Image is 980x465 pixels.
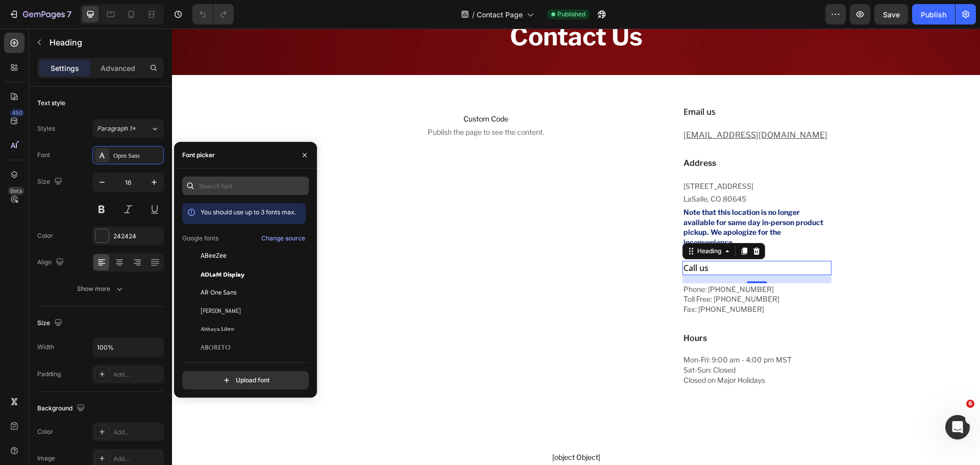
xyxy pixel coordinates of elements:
[37,231,53,240] div: Color
[113,454,161,463] div: Add...
[149,99,479,109] span: Publish the page to see the content.
[912,4,955,25] button: Publish
[511,304,658,316] p: Hours
[37,124,55,133] div: Styles
[97,124,136,133] span: Paragraph 1*
[172,29,980,465] iframe: Design area
[37,427,53,436] div: Color
[201,270,244,279] span: ADLaM Display
[10,109,24,117] div: 450
[182,371,309,389] button: Upload font
[511,77,658,89] p: Email us
[37,280,164,298] button: Show more
[37,151,50,160] div: Font
[37,370,61,379] div: Padding
[149,84,479,96] span: Custom Code
[37,342,54,352] div: Width
[472,9,475,20] span: /
[37,402,87,415] div: Background
[37,256,66,270] div: Align
[261,232,306,244] button: Change source
[4,4,76,25] button: 7
[113,428,161,437] div: Add...
[511,265,658,276] p: Toll Free: [PHONE_NUMBER]
[101,63,135,74] p: Advanced
[511,256,658,266] p: Phone: [PHONE_NUMBER]
[37,175,64,189] div: Size
[921,9,946,20] div: Publish
[37,99,65,108] div: Text style
[37,454,55,463] div: Image
[511,151,658,164] p: [STREET_ADDRESS]
[511,129,658,141] p: Address
[201,288,237,297] span: AR One Sans
[201,251,227,260] span: ABeeZee
[511,347,658,357] p: Closed on Major Holidays
[511,102,655,111] a: [EMAIL_ADDRESS][DOMAIN_NAME]
[93,338,163,356] input: Auto
[113,232,161,241] div: 242424
[222,375,269,385] div: Upload font
[511,276,658,286] p: Fax: [PHONE_NUMBER]
[51,63,79,74] p: Settings
[37,316,64,330] div: Size
[477,9,523,20] span: Contact Page
[8,187,24,195] div: Beta
[182,234,218,243] p: Google fonts
[201,306,241,315] span: [PERSON_NAME]
[511,164,658,177] p: LaSalle, CO 80645
[883,10,900,19] span: Save
[511,326,658,336] p: Mon-Fri: 9:00 am - 4:00 pm MST
[113,151,161,160] div: Open Sans
[192,4,234,25] div: Undo/Redo
[201,343,231,352] span: Aboreto
[557,10,585,19] span: Published
[182,177,309,195] input: Search font
[523,218,551,227] div: Heading
[945,415,970,439] iframe: Intercom live chat
[511,179,658,218] p: Note that this location is no longer available for same day in-person product pickup. We apologiz...
[92,119,164,138] button: Paragraph 1*
[50,36,160,48] p: Heading
[182,151,215,160] div: Font picker
[67,8,71,20] p: 7
[113,370,161,379] div: Add...
[874,4,908,25] button: Save
[201,325,234,334] span: Abhaya Libre
[511,336,658,347] p: Sat-Sun: Closed
[77,284,125,294] div: Show more
[966,400,974,408] span: 6
[261,234,305,243] div: Change source
[201,208,296,216] span: You should use up to 3 fonts max.
[511,233,658,246] p: Call us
